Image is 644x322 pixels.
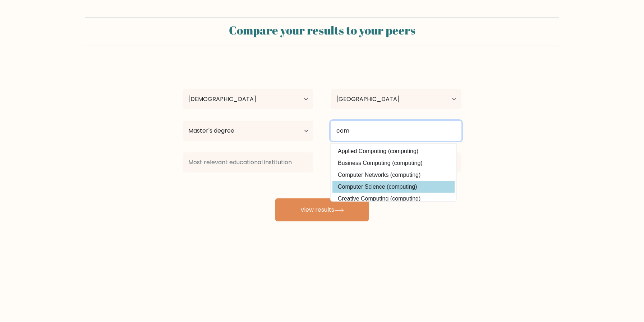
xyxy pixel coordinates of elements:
[332,169,455,181] option: Computer Networks (computing)
[332,157,455,169] option: Business Computing (computing)
[275,198,369,221] button: View results
[332,181,455,193] option: Computer Science (computing)
[183,152,313,172] input: Most relevant educational institution
[89,23,555,37] h2: Compare your results to your peers
[331,121,461,141] input: What did you study?
[332,193,455,204] option: Creative Computing (computing)
[332,146,455,157] option: Applied Computing (computing)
